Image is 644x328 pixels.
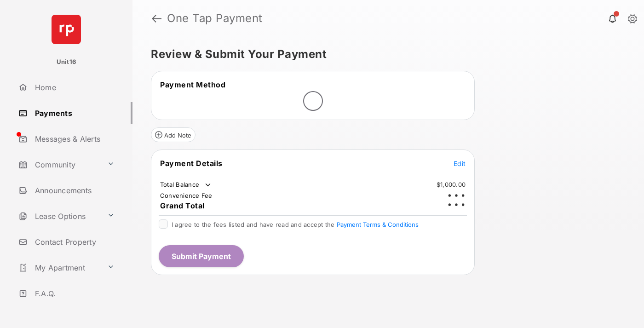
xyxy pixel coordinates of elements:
[151,127,195,142] button: Add Note
[151,49,618,60] h5: Review & Submit Your Payment
[172,221,419,228] span: I agree to the fees listed and have read and accept the
[15,282,132,305] a: F.A.Q.
[160,201,205,210] span: Grand Total
[15,128,132,150] a: Messages & Alerts
[15,154,103,176] a: Community
[15,102,132,124] a: Payments
[454,159,466,168] button: Edit
[15,179,132,201] a: Announcements
[167,13,263,24] strong: One Tap Payment
[436,180,466,189] td: $1,000.00
[15,231,132,253] a: Contact Property
[159,245,244,267] button: Submit Payment
[160,80,225,89] span: Payment Method
[160,180,213,190] td: Total Balance
[337,221,419,228] button: I agree to the fees listed and have read and accept the
[15,205,103,227] a: Lease Options
[52,15,81,44] img: svg+xml;base64,PHN2ZyB4bWxucz0iaHR0cDovL3d3dy53My5vcmcvMjAwMC9zdmciIHdpZHRoPSI2NCIgaGVpZ2h0PSI2NC...
[15,76,132,98] a: Home
[160,159,223,168] span: Payment Details
[160,191,213,200] td: Convenience Fee
[57,58,76,67] p: Unit16
[454,160,466,167] span: Edit
[15,257,103,279] a: My Apartment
